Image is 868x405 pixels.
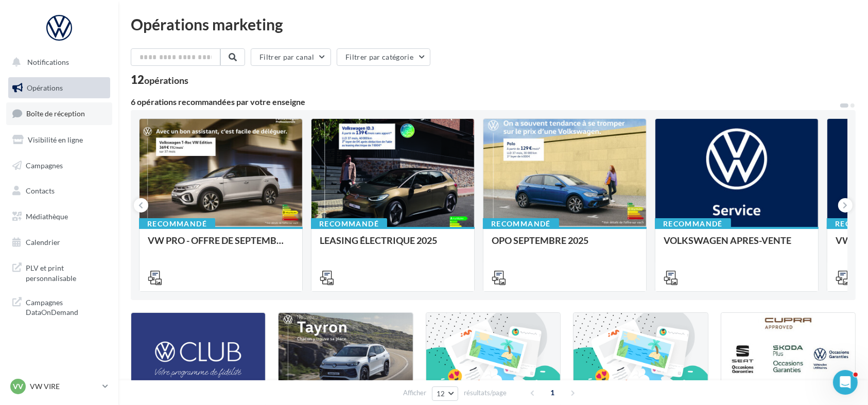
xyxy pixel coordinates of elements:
[6,232,112,253] a: Calendrier
[6,129,112,151] a: Visibilité en ligne
[432,386,458,401] button: 12
[26,295,106,318] span: Campagnes DataOnDemand
[144,76,188,85] div: opérations
[545,384,561,401] span: 1
[337,48,430,66] button: Filtrer par catégorie
[6,77,112,99] a: Opérations
[27,58,69,66] span: Notifications
[26,261,106,283] span: PLV et print personnalisable
[28,135,83,144] span: Visibilité en ligne
[464,388,507,398] span: résultats/page
[6,180,112,202] a: Contacts
[6,257,112,287] a: PLV et print personnalisable
[664,235,810,256] div: VOLKSWAGEN APRES-VENTE
[13,381,23,392] span: VV
[139,218,215,230] div: Recommandé
[26,109,85,118] span: Boîte de réception
[131,74,188,85] div: 12
[833,370,858,395] iframe: Intercom live chat
[26,186,55,195] span: Contacts
[437,390,445,398] span: 12
[26,212,68,221] span: Médiathèque
[6,155,112,177] a: Campagnes
[8,377,110,396] a: VV VW VIRE
[403,388,426,398] span: Afficher
[6,51,108,73] button: Notifications
[492,235,638,256] div: OPO SEPTEMBRE 2025
[483,218,559,230] div: Recommandé
[26,238,60,246] span: Calendrier
[30,381,98,392] p: VW VIRE
[26,161,63,169] span: Campagnes
[655,218,731,230] div: Recommandé
[6,291,112,322] a: Campagnes DataOnDemand
[320,235,466,256] div: LEASING ÉLECTRIQUE 2025
[131,98,839,106] div: 6 opérations recommandées par votre enseigne
[131,16,856,32] div: Opérations marketing
[27,83,63,92] span: Opérations
[311,218,387,230] div: Recommandé
[6,206,112,227] a: Médiathèque
[148,235,294,256] div: VW PRO - OFFRE DE SEPTEMBRE 25
[6,102,112,125] a: Boîte de réception
[251,48,331,66] button: Filtrer par canal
